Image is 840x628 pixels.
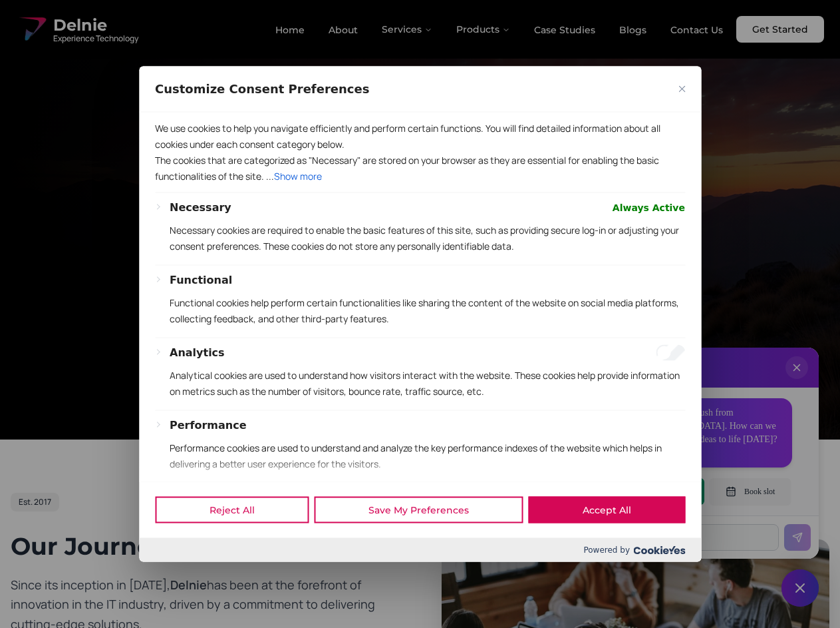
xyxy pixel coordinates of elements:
[528,497,685,523] button: Accept All
[170,344,225,360] button: Analytics
[633,545,685,554] img: Cookieyes logo
[314,497,523,523] button: Save My Preferences
[170,417,247,433] button: Performance
[170,272,232,288] button: Functional
[155,81,369,97] span: Customize Consent Preferences
[274,168,322,184] button: Show more
[155,497,309,523] button: Reject All
[613,199,685,215] span: Always Active
[678,85,685,92] img: Close
[139,538,701,562] div: Powered by
[155,120,685,152] p: We use cookies to help you navigate efficiently and perform certain functions. You will find deta...
[656,344,685,360] input: Enable Analytics
[170,222,685,254] p: Necessary cookies are required to enable the basic features of this site, such as providing secur...
[170,367,685,399] p: Analytical cookies are used to understand how visitors interact with the website. These cookies h...
[170,294,685,326] p: Functional cookies help perform certain functionalities like sharing the content of the website o...
[155,152,685,184] p: The cookies that are categorized as "Necessary" are stored on your browser as they are essential ...
[170,440,685,471] p: Performance cookies are used to understand and analyze the key performance indexes of the website...
[170,199,231,215] button: Necessary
